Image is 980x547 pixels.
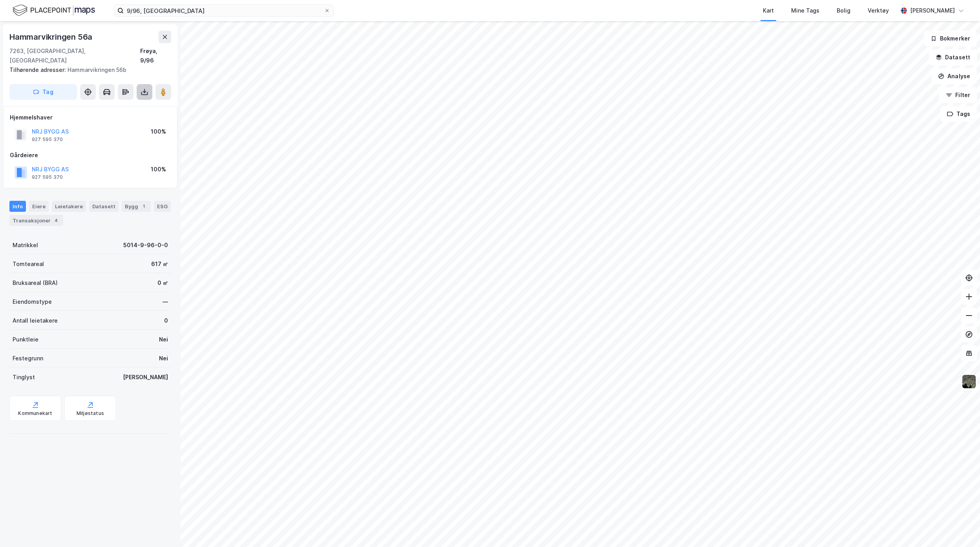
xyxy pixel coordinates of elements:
div: Kontrollprogram for chat [941,509,980,547]
div: Frøya, 9/96 [140,46,171,65]
div: Nei [159,354,168,363]
div: Gårdeiere [10,151,171,160]
div: Kommunekart [18,410,52,417]
button: Datasett [929,50,977,65]
div: Bygg [122,201,151,212]
div: 7263, [GEOGRAPHIC_DATA], [GEOGRAPHIC_DATA] [9,46,140,65]
img: logo.f888ab2527a4732fd821a326f86c7f29.svg [13,4,95,17]
div: Antall leietakere [13,316,58,325]
div: Hjemmelshaver [10,113,171,122]
div: Verktøy [868,6,889,15]
div: Mine Tags [791,6,819,15]
div: 5014-9-96-0-0 [123,240,168,250]
div: 927 595 370 [32,174,63,180]
div: Eiere [29,201,49,212]
div: 0 ㎡ [157,278,168,288]
div: 927 595 370 [32,136,63,143]
div: 100% [151,127,166,136]
div: Tomteareal [13,259,44,269]
div: [PERSON_NAME] [910,6,955,15]
div: 100% [151,165,166,174]
div: 1 [140,202,148,210]
button: Filter [939,87,977,103]
div: Miljøstatus [77,410,104,417]
div: 617 ㎡ [151,259,168,269]
div: — [163,297,168,307]
div: Bolig [837,6,850,15]
div: Info [9,201,26,212]
div: Festegrunn [13,354,43,363]
div: Bruksareal (BRA) [13,278,58,288]
button: Bokmerker [924,31,977,46]
button: Analyse [931,68,977,84]
input: Søk på adresse, matrikkel, gårdeiere, leietakere eller personer [124,5,324,17]
button: Tags [940,106,977,122]
div: Hammarvikringen 56b [9,65,165,75]
div: Nei [159,335,168,344]
div: [PERSON_NAME] [123,373,168,382]
span: Tilhørende adresser: [9,66,68,73]
div: ESG [154,201,171,212]
div: Kart [763,6,774,15]
div: 4 [52,217,60,224]
div: Eiendomstype [13,297,52,307]
button: Tag [9,84,77,100]
img: 9k= [962,374,976,389]
div: Leietakere [52,201,86,212]
div: Punktleie [13,335,38,344]
div: Datasett [89,201,119,212]
iframe: Chat Widget [941,509,980,547]
div: Hammarvikringen 56a [9,31,94,43]
div: Tinglyst [13,373,35,382]
div: Transaksjoner [9,215,63,226]
div: Matrikkel [13,240,38,250]
div: 0 [164,316,168,325]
